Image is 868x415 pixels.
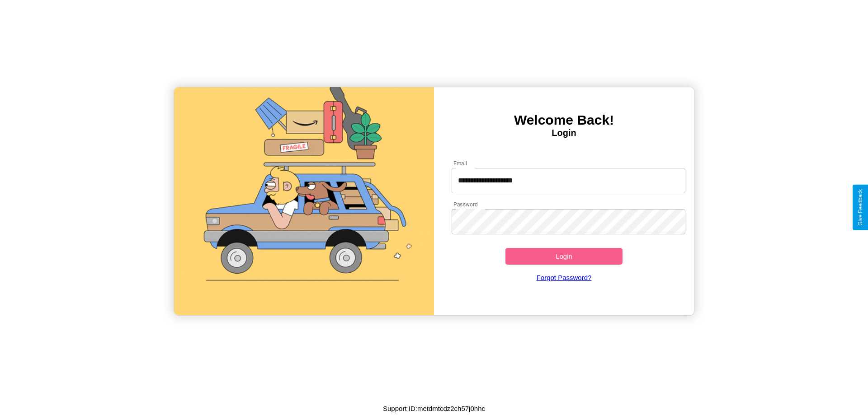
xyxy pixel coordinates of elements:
[453,159,467,167] label: Email
[434,112,694,128] h3: Welcome Back!
[383,402,485,415] p: Support ID: metdmtcdz2ch57j0hhc
[434,128,694,138] h4: Login
[447,265,681,290] a: Forgot Password?
[505,248,623,265] button: Login
[857,189,863,226] div: Give Feedback
[453,201,477,208] label: Password
[174,87,434,315] img: gif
